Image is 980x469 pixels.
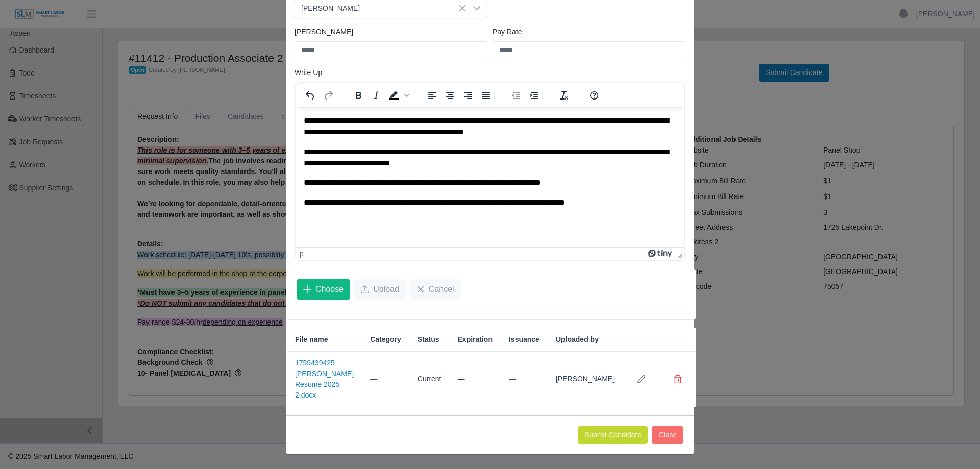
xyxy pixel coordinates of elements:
span: Cancel [429,283,454,295]
span: Expiration [458,334,493,345]
span: Uploaded by [556,334,599,345]
button: Italic [367,88,385,103]
span: Status [418,334,439,345]
button: Choose [297,279,350,300]
button: Align left [424,88,441,103]
button: Bold [350,88,367,103]
a: Powered by Tiny [648,250,674,258]
div: p [300,250,304,258]
td: [PERSON_NAME] [548,352,623,407]
button: Redo [320,88,337,103]
button: Row Edit [631,369,651,389]
button: Increase indent [525,88,543,103]
label: Pay Rate [493,27,522,37]
span: Category [370,334,401,345]
button: Help [585,88,603,103]
span: Choose [315,283,344,295]
label: Write Up [295,67,322,78]
span: File name [295,334,328,345]
button: Submit Candidate [578,426,648,444]
button: Delete file [668,369,688,389]
span: Issuance [509,334,540,345]
div: Background color Black [385,88,411,103]
label: [PERSON_NAME] [295,27,353,37]
button: Clear formatting [555,88,573,103]
td: — [362,352,409,407]
button: Cancel [410,279,461,300]
td: — [450,352,501,407]
button: Align right [459,88,477,103]
td: — [501,352,548,407]
iframe: Rich Text Area [296,107,684,247]
button: Justify [477,88,495,103]
div: Press the Up and Down arrow keys to resize the editor. [674,248,684,260]
button: Undo [302,88,319,103]
td: Current [409,352,450,407]
button: Decrease indent [507,88,525,103]
button: Upload [354,279,406,300]
span: Upload [373,283,399,295]
button: Close [652,426,683,444]
a: 1759439425-[PERSON_NAME] Resume 2025 2.docx [295,359,354,399]
button: Align center [442,88,459,103]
